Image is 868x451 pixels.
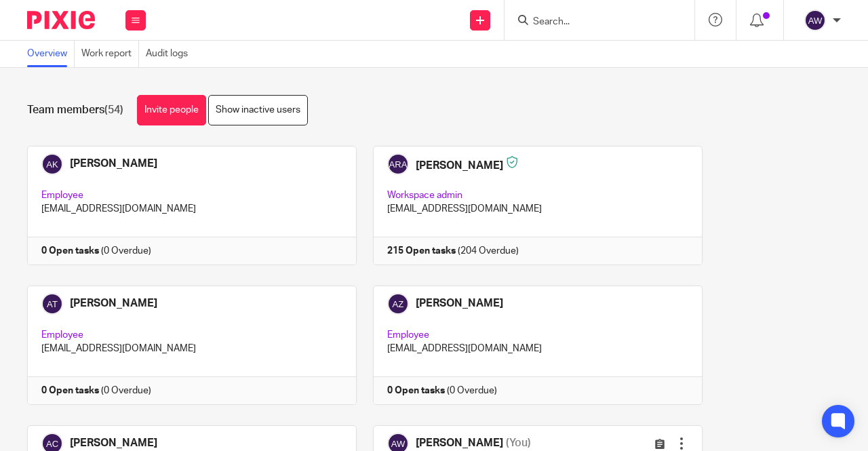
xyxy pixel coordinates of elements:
span: (54) [104,104,123,115]
a: Work report [81,41,139,67]
h1: Team members [27,103,123,117]
a: Overview [27,41,75,67]
a: Audit logs [146,41,195,67]
img: Pixie [27,11,95,29]
a: Show inactive users [208,95,308,125]
a: Invite people [137,95,206,125]
img: svg%3E [804,9,826,31]
input: Search [532,16,654,28]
